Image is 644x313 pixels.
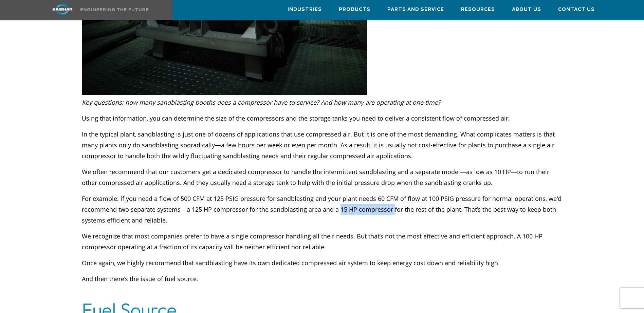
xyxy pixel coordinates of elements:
[339,6,370,14] span: Products
[558,0,595,19] a: Contact Us
[558,6,595,14] span: Contact Us
[82,114,510,122] span: Using that information, you can determine the size of the compressors and the storage tanks you n...
[80,8,148,11] img: Engineering the future
[387,6,444,14] span: Parts and Service
[512,6,541,14] span: About Us
[512,0,541,19] a: About Us
[82,168,549,187] span: We often recommend that our customers get a dedicated compressor to handle the intermittent sandb...
[37,3,88,15] img: kaishan logo
[82,259,500,267] span: Once again, we highly recommend that sandblasting have its own dedicated compressed air system to...
[82,194,562,224] span: For example: if you need a flow of 500 CFM at 125 PSIG pressure for sandblasting and your plant n...
[387,0,444,19] a: Parts and Service
[82,232,542,251] span: We recognize that most companies prefer to have a single compressor handling all their needs. But...
[288,6,322,14] span: Industries
[288,0,322,19] a: Industries
[461,0,495,19] a: Resources
[82,275,198,283] span: And then there’s the issue of fuel source.
[461,6,495,14] span: Resources
[82,98,441,106] em: Key questions: how many sandblasting booths does a compressor have to service? And how many are o...
[82,130,555,160] span: In the typical plant, sandblasting is just one of dozens of applications that use compressed air....
[339,0,370,19] a: Products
